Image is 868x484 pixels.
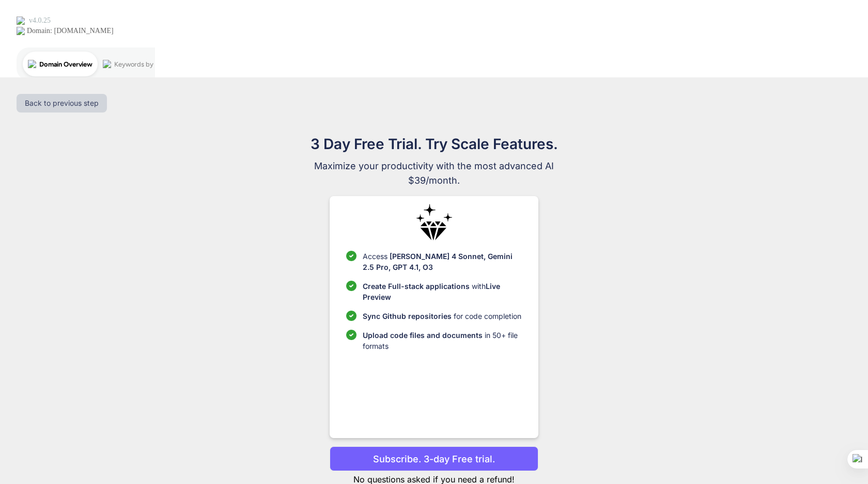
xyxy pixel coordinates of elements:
div: Keywords by Traffic [114,61,174,68]
div: Domain: [DOMAIN_NAME] [27,27,114,35]
img: logo_orange.svg [17,17,25,25]
div: v 4.0.25 [29,17,51,25]
img: tab_keywords_by_traffic_grey.svg [103,60,111,68]
img: tab_domain_overview_orange.svg [28,60,36,68]
img: website_grey.svg [17,27,25,35]
div: Domain Overview [39,61,92,68]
